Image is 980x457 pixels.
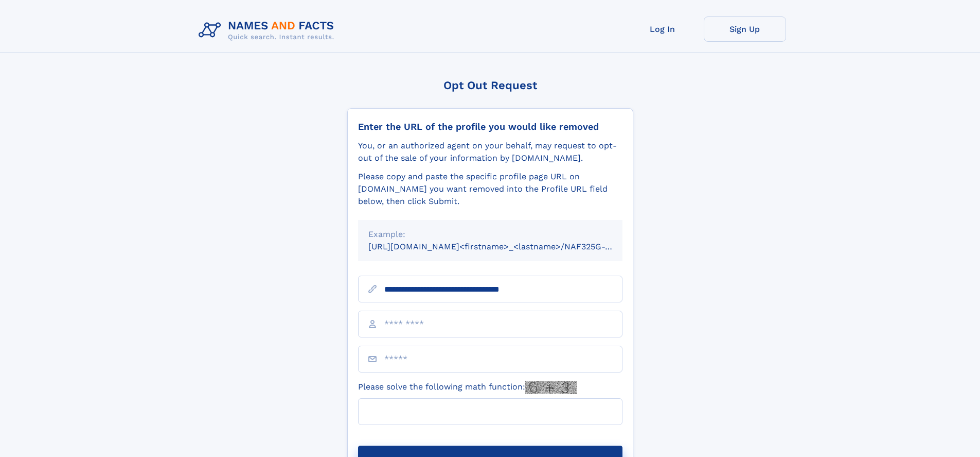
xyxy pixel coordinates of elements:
div: Example: [368,228,612,241]
div: Opt Out Request [347,79,633,92]
a: Sign Up [704,16,786,42]
div: You, or an authorized agent on your behalf, may request to opt-out of the sale of your informatio... [358,140,622,164]
div: Please copy and paste the specific profile page URL on [DOMAIN_NAME] you want removed into the Pr... [358,171,622,208]
img: Logo Names and Facts [194,16,343,44]
a: Log In [621,16,704,42]
label: Please solve the following math function: [358,381,577,394]
small: [URL][DOMAIN_NAME]<firstname>_<lastname>/NAF325G-xxxxxxxx [368,242,642,251]
div: Enter the URL of the profile you would like removed [358,121,622,132]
